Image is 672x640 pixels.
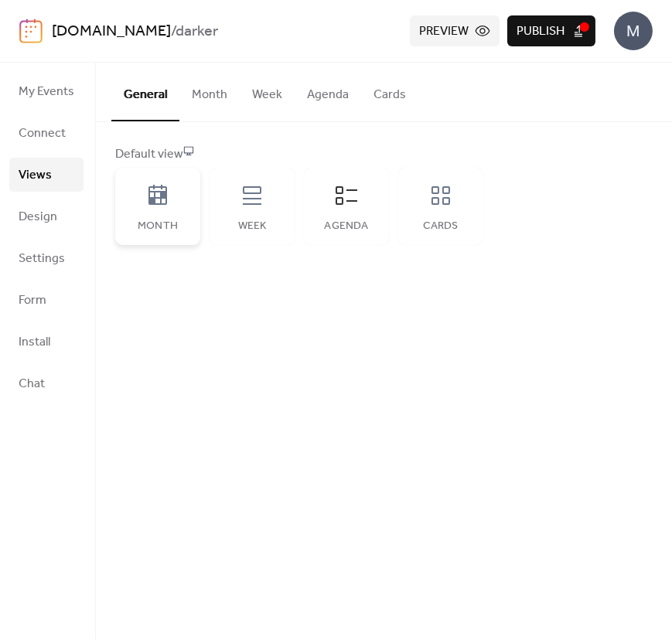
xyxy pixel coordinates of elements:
span: Form [19,288,46,313]
div: M [614,12,653,50]
b: / [171,17,176,46]
a: Connect [9,116,84,150]
img: logo [19,19,43,43]
div: Agenda [319,220,374,233]
div: Week [225,220,279,233]
span: Publish [517,22,565,41]
button: Week [240,63,295,120]
a: Chat [9,366,84,400]
b: darker [176,17,218,46]
a: Form [9,283,84,317]
a: My Events [9,74,84,108]
span: Preview [419,22,469,41]
a: Settings [9,241,84,275]
span: Install [19,330,50,355]
div: Default view [115,145,650,164]
button: Preview [410,15,500,46]
button: Publish [507,15,595,46]
a: Design [9,199,84,233]
a: Views [9,158,84,192]
span: Chat [19,372,45,397]
span: Views [19,163,52,188]
div: Month [131,220,185,233]
button: Agenda [295,63,361,120]
span: Settings [19,247,65,271]
button: Month [179,63,240,120]
span: Connect [19,121,66,146]
span: My Events [19,80,74,104]
button: General [111,63,179,121]
a: Install [9,325,84,359]
button: Cards [361,63,418,120]
a: [DOMAIN_NAME] [52,17,171,46]
span: Design [19,205,57,230]
div: Cards [414,220,468,233]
